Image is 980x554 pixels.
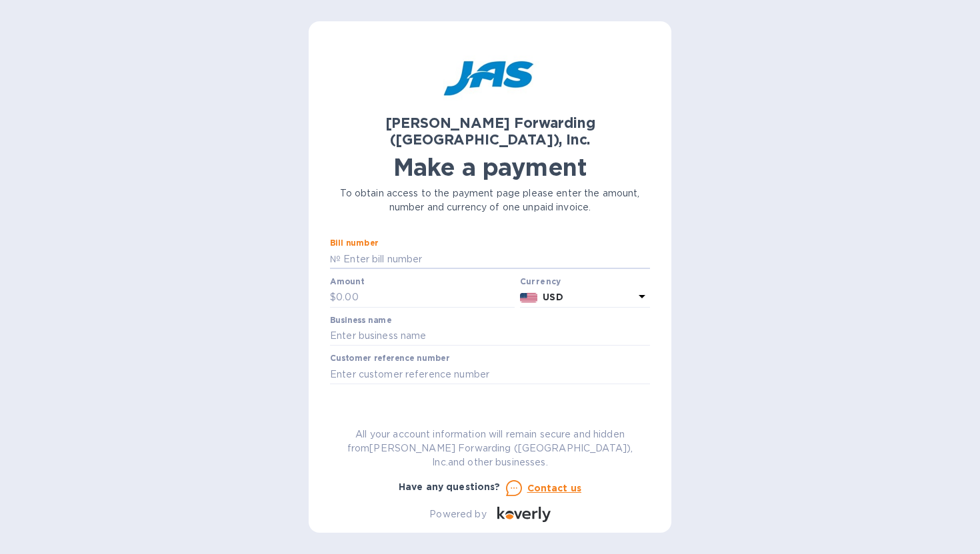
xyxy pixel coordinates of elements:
label: Amount [330,278,364,286]
p: To obtain access to the payment page please enter the amount, number and currency of one unpaid i... [330,186,650,214]
label: Bill number [330,240,378,248]
input: Enter business name [330,326,650,346]
p: All your account information will remain secure and hidden from [PERSON_NAME] Forwarding ([GEOGRA... [330,427,650,469]
p: Powered by [429,507,486,521]
b: USD [543,292,563,302]
input: Enter bill number [341,249,650,269]
h1: Make a payment [330,153,650,181]
p: № [330,252,341,266]
p: $ [330,290,336,304]
b: Have any questions? [399,481,501,492]
input: Enter customer reference number [330,364,650,384]
label: Business name [330,316,391,324]
label: Customer reference number [330,355,449,363]
b: [PERSON_NAME] Forwarding ([GEOGRAPHIC_DATA]), Inc. [385,115,595,148]
input: 0.00 [336,288,515,308]
b: Currency [520,276,561,286]
u: Contact us [527,483,582,493]
img: USD [520,293,538,302]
